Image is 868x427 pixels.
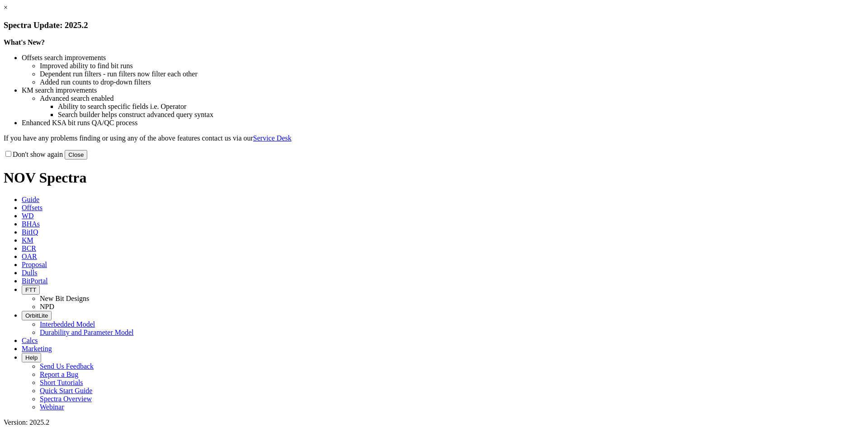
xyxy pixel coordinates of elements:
a: Service Desk [253,134,292,142]
span: BCR [22,244,36,252]
a: Quick Start Guide [40,387,92,394]
span: WD [22,212,34,220]
span: Dulls [22,269,38,277]
a: × [4,4,8,11]
a: Short Tutorials [40,379,83,386]
span: Calcs [22,337,38,344]
a: New Bit Designs [40,295,89,302]
span: BitIQ [22,228,38,236]
span: Offsets [22,204,42,211]
a: NPD [40,303,54,310]
li: Search builder helps construct advanced query syntax [58,111,864,119]
h3: Spectra Update: 2025.2 [4,20,864,30]
span: FTT [25,286,36,293]
span: KM [22,236,33,244]
li: Ability to search specific fields i.e. Operator [58,103,864,111]
a: Durability and Parameter Model [40,328,134,336]
li: Enhanced KSA bit runs QA/QC process [22,119,864,127]
li: KM search improvements [22,86,864,94]
strong: What's New? [4,38,45,46]
span: Proposal [22,261,47,268]
h1: NOV Spectra [4,169,864,186]
li: Advanced search enabled [40,94,864,103]
a: Send Us Feedback [40,362,94,370]
a: Interbedded Model [40,320,95,328]
li: Improved ability to find bit runs [40,62,864,70]
label: Don't show again [4,150,63,158]
span: BHAs [22,220,40,228]
span: OrbitLite [25,312,48,319]
span: Marketing [22,345,52,352]
a: Spectra Overview [40,395,92,403]
span: Guide [22,196,39,203]
li: Offsets search improvements [22,54,864,62]
span: OAR [22,253,37,260]
span: Help [25,354,38,361]
li: Added run counts to drop-down filters [40,78,864,86]
a: Webinar [40,403,64,411]
a: Report a Bug [40,371,78,378]
li: Dependent run filters - run filters now filter each other [40,70,864,78]
span: BitPortal [22,277,48,285]
input: Don't show again [5,151,11,157]
div: Version: 2025.2 [4,418,864,427]
p: If you have any problems finding or using any of the above features contact us via our [4,134,864,142]
button: Close [65,150,87,160]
